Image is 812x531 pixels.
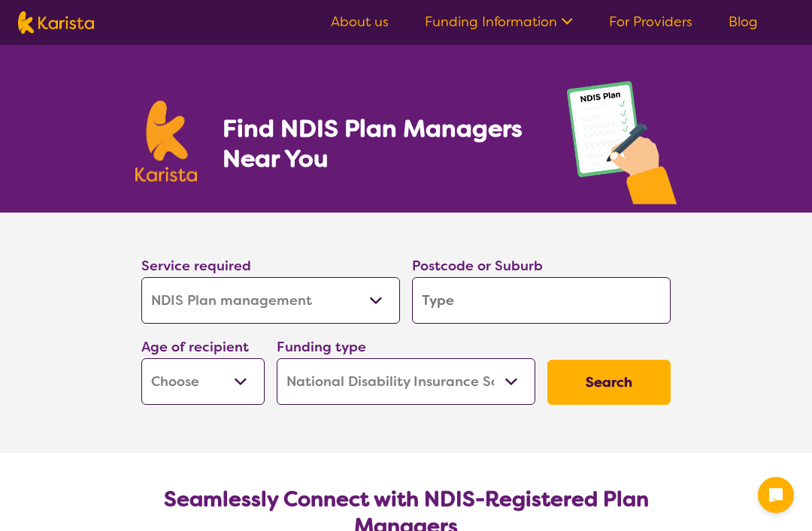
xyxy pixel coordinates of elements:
[135,101,197,182] img: Karista logo
[223,113,537,173] h1: Find NDIS Plan Managers Near You
[141,257,251,275] label: Service required
[331,13,389,31] a: About us
[425,13,573,31] a: Funding Information
[412,257,543,275] label: Postcode or Suburb
[547,360,671,405] button: Search
[412,277,671,324] input: Type
[18,11,94,34] img: Karista logo
[609,13,692,31] a: For Providers
[729,13,758,31] a: Blog
[141,338,249,356] label: Age of recipient
[277,338,366,356] label: Funding type
[567,81,677,213] img: plan-management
